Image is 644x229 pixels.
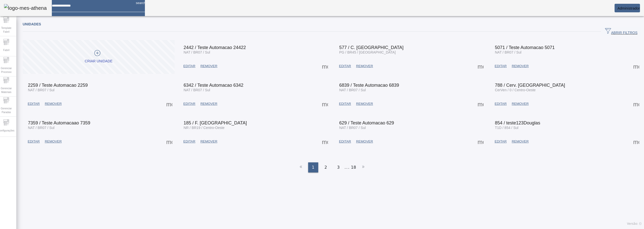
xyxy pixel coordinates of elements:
span: CerVen / 0 / Centro-Oeste [495,88,536,92]
span: REMOVER [45,139,62,144]
span: REMOVER [512,64,529,69]
button: EDITAR [25,99,42,108]
button: EDITAR [181,62,198,71]
button: EDITAR [492,99,509,108]
span: REMOVER [200,139,217,144]
span: EDITAR [28,101,40,106]
button: Mais [632,137,641,146]
span: NAT / BR07 / Sul [28,126,54,130]
span: 788 / Cerv. [GEOGRAPHIC_DATA] [495,83,565,88]
button: Mais [320,62,330,71]
button: EDITAR [337,99,354,108]
span: EDITAR [495,139,507,144]
span: EDITAR [339,64,351,69]
span: REMOVER [512,139,529,144]
button: EDITAR [492,137,509,146]
button: Mais [320,137,330,146]
button: REMOVER [198,99,220,108]
li: ... [345,162,350,172]
span: 854 / teste123Douglas [495,120,540,125]
span: 2 [325,164,327,170]
span: 629 / Teste Automacao 629 [339,120,394,125]
button: Mais [632,62,641,71]
span: 2259 / Teste Automacao 2259 [28,83,88,88]
span: REMOVER [356,139,373,144]
span: NAT / BR07 / Sul [495,50,521,54]
button: EDITAR [181,99,198,108]
span: EDITAR [183,64,195,69]
button: Mais [476,99,485,108]
span: ABRIR FILTROS [605,28,637,35]
button: ABRIR FILTROS [601,27,641,36]
button: Criar unidade [23,40,175,74]
button: REMOVER [353,137,375,146]
span: EDITAR [183,139,195,144]
span: 6342 / Teste Automacao 6342 [184,83,244,88]
span: EDITAR [339,139,351,144]
span: Unidades [23,22,41,26]
span: 577 / C. [GEOGRAPHIC_DATA] [339,45,404,50]
button: EDITAR [337,62,354,71]
button: REMOVER [509,62,531,71]
span: REMOVER [512,101,529,106]
span: 185 / F. [GEOGRAPHIC_DATA] [184,120,247,125]
span: REMOVER [356,101,373,106]
span: EDITAR [495,101,507,106]
span: 2442 / Teste Automacao 24422 [184,45,246,50]
button: REMOVER [198,137,220,146]
span: REMOVER [200,64,217,69]
div: Criar unidade [85,59,112,64]
span: Administrador [617,6,640,10]
button: Mais [320,99,330,108]
button: REMOVER [42,99,64,108]
button: EDITAR [492,62,509,71]
span: Fabril [2,47,11,54]
span: EDITAR [28,139,40,144]
button: Mais [476,137,485,146]
span: EDITAR [183,101,195,106]
span: REMOVER [200,101,217,106]
button: Mais [165,99,174,108]
button: REMOVER [42,137,64,146]
span: REMOVER [45,101,62,106]
button: EDITAR [181,137,198,146]
span: Versão: () [627,222,641,225]
span: 5071 / Teste Automacao 5071 [495,45,555,50]
span: NAT / BR07 / Sul [184,50,210,54]
button: Mais [165,137,174,146]
span: NAT / BR07 / Sul [339,88,366,92]
span: EDITAR [339,101,351,106]
button: REMOVER [198,62,220,71]
span: T1D / 854 / Sul [495,126,518,130]
span: NAT / BR07 / Sul [28,88,54,92]
span: NAT / BR07 / Sul [184,88,210,92]
span: PG / BR45 / [GEOGRAPHIC_DATA] [339,50,396,54]
span: 6839 / Teste Automacao 6839 [339,83,399,88]
button: EDITAR [25,137,42,146]
button: REMOVER [353,99,375,108]
button: Mais [476,62,485,71]
span: 7359 / Teste Automacaao 7359 [28,120,90,125]
button: REMOVER [509,137,531,146]
span: NAT / BR07 / Sul [339,126,366,130]
li: 18 [351,162,356,172]
span: REMOVER [356,64,373,69]
button: REMOVER [353,62,375,71]
button: EDITAR [337,137,354,146]
span: NR / BR19 / Centro-Oeste [184,126,225,130]
img: logo-mes-athena [4,4,47,12]
button: REMOVER [509,99,531,108]
span: EDITAR [495,64,507,69]
span: 3 [337,164,340,170]
button: Mais [632,99,641,108]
